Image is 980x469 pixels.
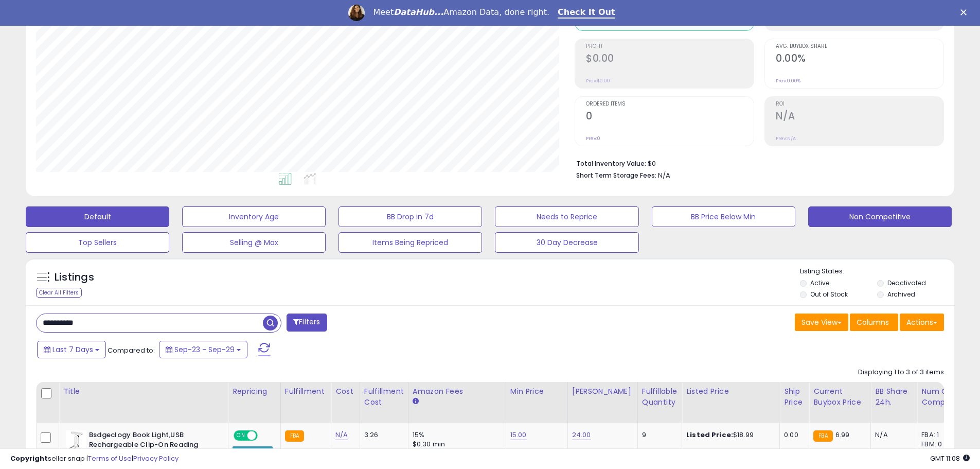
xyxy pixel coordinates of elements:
span: Ordered Items [586,101,754,107]
div: Current Buybox Price [813,386,866,408]
div: [PERSON_NAME] [572,386,633,397]
span: Sep-23 - Sep-29 [174,344,235,355]
div: seller snap | | [10,454,179,464]
span: OFF [256,431,273,440]
button: 30 Day Decrease [495,232,638,253]
span: Columns [857,317,889,327]
label: Deactivated [887,279,926,287]
small: FBA [813,430,832,442]
button: Columns [850,314,898,331]
div: Clear All Filters [36,288,82,298]
div: N/A [875,430,909,440]
span: Compared to: [108,345,155,355]
span: Profit [586,44,754,49]
small: Prev: 0.00% [776,78,800,84]
img: 21eol4l6xvL._SL40_.jpg [66,430,86,451]
button: BB Drop in 7d [338,206,482,227]
div: Cost [335,386,355,397]
span: Avg. Buybox Share [776,44,943,49]
div: Title [63,386,224,397]
small: Prev: 0 [586,135,600,142]
label: Out of Stock [810,290,848,299]
h2: 0 [586,110,754,124]
p: Listing States: [800,267,954,276]
span: 2025-10-7 11:08 GMT [930,454,970,463]
div: Fulfillment [285,386,327,397]
div: Min Price [510,386,563,397]
h2: N/A [776,110,943,124]
button: Items Being Repriced [338,232,482,253]
div: 0.00 [784,430,801,440]
div: 9 [642,430,674,440]
div: $18.99 [686,430,772,440]
div: Meet Amazon Data, done right. [373,7,549,18]
div: Repricing [233,386,276,397]
div: BB Share 24h. [875,386,913,408]
strong: Copyright [10,454,48,463]
label: Active [810,279,829,287]
label: Archived [887,290,915,299]
div: 3.26 [364,430,400,440]
div: Ship Price [784,386,805,408]
a: Terms of Use [88,454,132,463]
img: Profile image for Georgie [348,5,365,21]
button: Selling @ Max [182,232,326,253]
span: N/A [658,170,670,180]
i: DataHub... [394,7,443,17]
div: FBA: 1 [921,430,955,440]
a: 24.00 [572,430,591,440]
a: Check It Out [558,7,615,19]
button: Inventory Age [182,206,326,227]
span: ON [235,431,247,440]
h2: $0.00 [586,53,754,66]
button: Filters [287,314,327,332]
button: Save View [795,314,848,331]
b: Total Inventory Value: [576,159,646,168]
div: Fulfillment Cost [364,386,404,408]
h2: 0.00% [776,53,943,66]
small: FBA [285,430,304,442]
button: Last 7 Days [37,341,106,358]
a: 15.00 [510,430,527,440]
small: Prev: N/A [776,135,796,142]
div: 15% [413,430,498,440]
span: ROI [776,101,943,107]
button: BB Price Below Min [652,206,795,227]
a: Privacy Policy [133,454,179,463]
button: Default [26,206,169,227]
div: Displaying 1 to 3 of 3 items [858,368,944,377]
div: Amazon Fees [413,386,502,397]
a: N/A [335,430,348,440]
div: Close [960,9,971,15]
button: Sep-23 - Sep-29 [159,341,247,358]
button: Top Sellers [26,232,169,253]
small: Prev: $0.00 [586,78,610,84]
span: Last 7 Days [52,344,93,355]
div: Fulfillable Quantity [642,386,678,408]
div: Listed Price [686,386,775,397]
li: $0 [576,157,936,169]
button: Actions [900,314,944,331]
h5: Listings [55,270,94,285]
b: Listed Price: [686,430,733,440]
div: Num of Comp. [921,386,959,408]
span: 6.99 [835,430,850,440]
b: Short Term Storage Fees: [576,171,656,180]
button: Non Competitive [808,206,952,227]
button: Needs to Reprice [495,206,638,227]
small: Amazon Fees. [413,397,419,406]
